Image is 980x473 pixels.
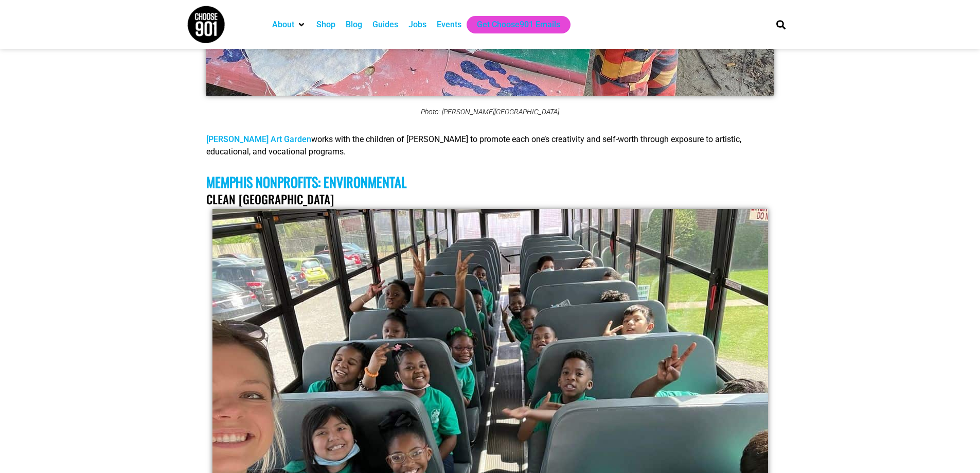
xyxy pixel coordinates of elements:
div: Search [772,16,789,33]
nav: Main nav [267,16,759,33]
a: Blog [346,19,362,31]
a: Shop [316,19,335,31]
a: Jobs [408,19,426,31]
h3: Memphis Nonprofits: Environmental [206,174,774,190]
a: [PERSON_NAME] Art Garden [206,134,311,144]
a: Clean [GEOGRAPHIC_DATA] [206,190,334,208]
a: Events [437,19,461,31]
p: works with the children of [PERSON_NAME] to promote each one’s creativity and self-worth through ... [206,133,774,158]
a: Guides [372,19,398,31]
div: About [267,16,311,33]
figcaption: Photo: [PERSON_NAME][GEOGRAPHIC_DATA] [206,108,774,116]
a: Get Choose901 Emails [477,19,560,31]
a: About [272,19,294,31]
